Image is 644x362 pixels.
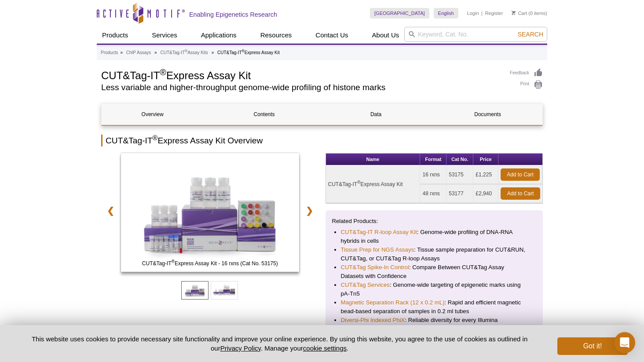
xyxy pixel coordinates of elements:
[300,201,319,221] a: ❯
[242,49,245,53] sup: ®
[212,50,214,55] li: »
[473,154,498,165] th: Price
[357,180,360,185] sup: ®
[446,154,473,165] th: Cat No.
[404,27,547,42] input: Keyword, Cat. No.
[126,49,151,57] a: ChIP Assays
[123,259,297,268] span: CUT&Tag-IT Express Assay Kit - 16 rxns (Cat No. 53175)
[341,298,445,307] a: Magnetic Separation Rack (12 x 0.2 mL)
[341,316,405,325] a: Diversi-Phi Indexed PhiX
[341,228,417,237] a: CUT&Tag-IT R-loop Assay Kit
[367,27,405,44] a: About Us
[437,104,538,125] a: Documents
[213,104,315,125] a: Contents
[120,50,123,55] li: »
[614,332,635,353] div: Open Intercom Messenger
[420,165,446,184] td: 16 rxns
[370,8,429,18] a: [GEOGRAPHIC_DATA]
[16,334,543,353] p: This website uses cookies to provide necessary site functionality and improve your online experie...
[501,187,540,200] a: Add to Cart
[512,8,547,18] li: (0 items)
[121,153,299,272] img: CUT&Tag-IT Express Assay Kit - 16 rxns
[332,217,537,226] p: Related Products:
[341,245,414,254] a: Tissue Prep for NGS Assays
[485,10,503,16] a: Register
[217,50,280,55] li: CUT&Tag-IT Express Assay Kit
[101,201,120,221] a: ❮
[255,27,297,44] a: Resources
[189,11,277,18] h2: Enabling Epigenetics Research
[101,68,501,81] h1: CUT&Tag-IT Express Assay Kit
[172,259,175,264] sup: ®
[341,298,528,316] li: : Rapid and efficient magnetic bead-based separation of samples in 0.2 ml tubes
[326,165,421,203] td: CUT&Tag-IT Express Assay Kit
[196,27,242,44] a: Applications
[341,281,528,298] li: : Genome-wide targeting of epigenetic marks using pA-Tn5
[510,68,543,78] a: Feedback
[512,10,527,16] a: Cart
[121,153,299,274] a: CUT&Tag-IT Express Assay Kit - 16 rxns
[467,10,479,16] a: Login
[102,104,203,125] a: Overview
[146,27,183,44] a: Services
[101,49,118,57] a: Products
[310,27,353,44] a: Contact Us
[97,27,133,44] a: Products
[101,84,501,91] h2: Less variable and higher-throughput genome-wide profiling of histone marks
[341,316,528,333] li: : Reliable diversity for every Illumina sequencing run
[446,184,473,203] td: 53177
[153,134,158,142] sup: ®
[473,184,498,203] td: £2,940
[473,165,498,184] td: £1,225
[326,154,421,165] th: Name
[154,50,157,55] li: »
[303,344,347,352] button: cookie settings
[185,49,187,53] sup: ®
[515,30,546,38] button: Search
[160,49,208,57] a: CUT&Tag-IT®Assay Kits
[434,8,458,18] a: English
[341,245,528,263] li: : Tissue sample preparation for CUT&RUN, CUT&Tag, or CUT&Tag R-loop Assays
[420,184,446,203] td: 48 rxns
[512,11,516,15] img: Your Cart
[420,154,446,165] th: Format
[341,281,390,289] a: CUT&Tag Services
[325,104,427,125] a: Data
[341,263,409,272] a: CUT&Tag Spike-In Control
[341,228,528,245] li: : Genome-wide profiling of DNA-RNA hybrids in cells
[101,135,543,146] h2: CUT&Tag-IT Express Assay Kit Overview
[446,165,473,184] td: 53175
[481,8,483,18] li: |
[557,337,628,355] button: Got it!
[220,344,261,352] a: Privacy Policy
[518,31,543,38] span: Search
[501,168,540,181] a: Add to Cart
[510,80,543,90] a: Print
[160,67,166,77] sup: ®
[341,263,528,281] li: : Compare Between CUT&Tag Assay Datasets with Confidence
